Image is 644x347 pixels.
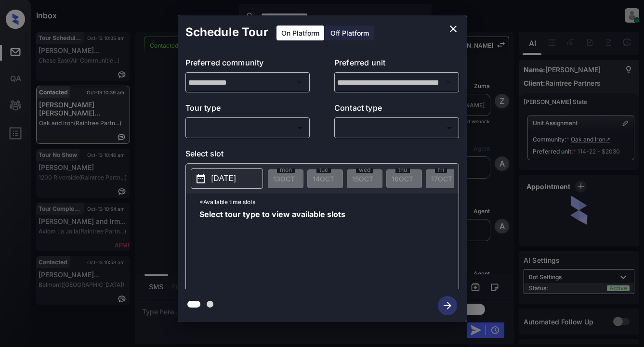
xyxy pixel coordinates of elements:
[185,57,310,72] p: Preferred community
[276,26,324,40] div: On Platform
[334,102,459,117] p: Contact type
[326,26,374,40] div: Off Platform
[185,148,459,163] p: Select slot
[191,168,263,189] button: [DATE]
[334,57,459,72] p: Preferred unit
[185,102,310,117] p: Tour type
[199,193,459,210] p: *Available time slots
[199,210,345,287] span: Select tour type to view available slots
[178,15,276,49] h2: Schedule Tour
[444,19,463,39] button: close
[211,173,236,184] p: [DATE]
